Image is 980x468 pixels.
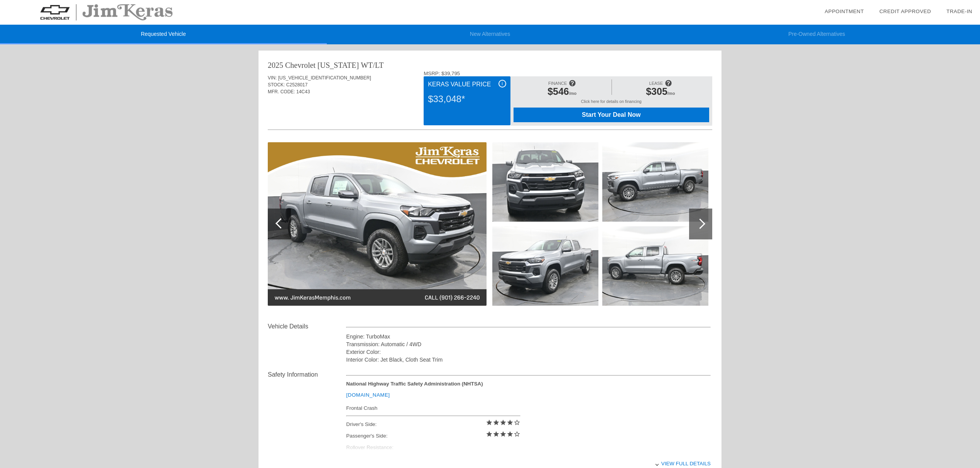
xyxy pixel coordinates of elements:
[346,333,711,340] div: Engine: TurboMax
[296,89,310,94] span: 14C43
[502,81,503,86] span: i
[492,142,598,222] img: 2.jpg
[268,60,359,71] div: 2025 Chevrolet [US_STATE]
[602,142,708,222] img: 4.jpg
[346,340,711,348] div: Transmission: Automatic / 4WD
[268,82,285,88] span: STOCK:
[286,82,308,88] span: C2528017
[346,356,711,364] div: Interior Color: Jet Black, Cloth Seat Trim
[486,419,493,426] i: star
[346,381,483,387] strong: National Highway Traffic Safety Administration (NHTSA)
[346,419,520,430] div: Driver's Side:
[268,322,346,331] div: Vehicle Details
[507,431,514,438] i: star
[616,86,705,99] div: /mo
[547,86,569,97] span: $546
[428,80,506,89] div: Keras Value Price
[346,430,520,442] div: Passenger's Side:
[602,226,708,306] img: 5.jpg
[946,8,972,14] a: Trade-In
[268,89,295,94] span: MFR. CODE:
[278,75,371,81] span: [US_VEHICLE_IDENTIFICATION_NUMBER]
[507,419,514,426] i: star
[514,419,520,426] i: star_border
[646,86,667,97] span: $305
[500,419,507,426] i: star
[486,431,493,438] i: star
[361,60,384,71] div: WT/LT
[825,8,864,14] a: Appointment
[268,142,487,306] img: 1.jpg
[268,107,712,119] div: Quoted on [DATE] 5:32:39 PM
[493,431,500,438] i: star
[548,81,567,86] span: FINANCE
[327,25,654,44] li: New Alternatives
[424,71,712,76] div: MSRP: $39,795
[523,111,700,118] span: Start Your Deal Now
[268,370,346,379] div: Safety Information
[346,348,711,356] div: Exterior Color:
[514,99,709,108] div: Click here for details on financing
[492,226,598,306] img: 3.jpg
[517,86,607,99] div: /mo
[346,392,390,398] a: [DOMAIN_NAME]
[428,89,506,109] div: $33,048*
[649,81,663,86] span: LEASE
[346,403,520,413] div: Frontal Crash
[493,419,500,426] i: star
[653,25,980,44] li: Pre-Owned Alternatives
[500,431,507,438] i: star
[268,75,277,81] span: VIN:
[879,8,931,14] a: Credit Approved
[514,431,520,438] i: star_border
